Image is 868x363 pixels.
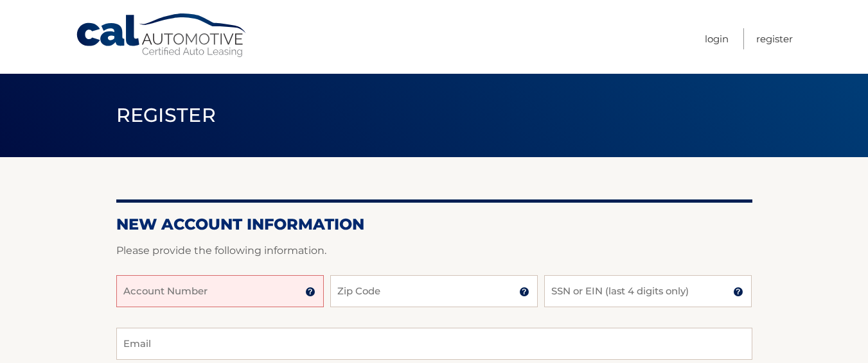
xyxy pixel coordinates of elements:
[305,287,315,297] img: tooltip.svg
[75,13,249,58] a: Cal Automotive
[756,28,793,49] a: Register
[733,287,743,297] img: tooltip.svg
[116,328,752,360] input: Email
[705,28,729,49] a: Login
[519,287,529,297] img: tooltip.svg
[544,275,752,307] input: SSN or EIN (last 4 digits only)
[116,275,324,307] input: Account Number
[116,242,752,260] p: Please provide the following information.
[330,275,538,307] input: Zip Code
[116,103,217,127] span: Register
[116,215,752,234] h2: New Account Information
